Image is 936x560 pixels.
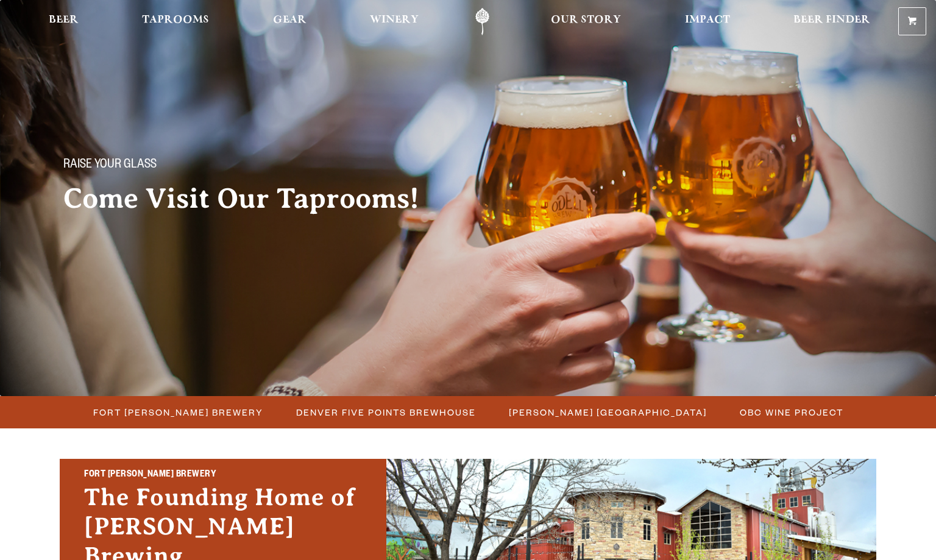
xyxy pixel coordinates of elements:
[63,158,157,174] span: Raise your glass
[142,15,209,25] span: Taprooms
[502,403,714,421] a: [PERSON_NAME] [GEOGRAPHIC_DATA]
[677,8,738,35] a: Impact
[87,403,270,421] a: Fort [PERSON_NAME] Brewery
[94,403,264,421] span: Fort [PERSON_NAME] Brewery
[543,8,629,35] a: Our Story
[84,467,362,483] h2: Fort [PERSON_NAME] Brewery
[265,8,314,35] a: Gear
[733,403,850,421] a: OBC Wine Project
[370,15,419,25] span: Winery
[362,8,427,35] a: Winery
[134,8,217,35] a: Taprooms
[785,8,878,35] a: Beer Finder
[793,15,870,25] span: Beer Finder
[289,403,483,421] a: Denver Five Points Brewhouse
[41,8,87,35] a: Beer
[297,403,477,421] span: Denver Five Points Brewhouse
[49,15,79,25] span: Beer
[551,15,621,25] span: Our Story
[740,403,844,421] span: OBC Wine Project
[685,15,730,25] span: Impact
[459,8,505,35] a: Odell Home
[273,15,307,25] span: Gear
[63,183,444,214] h2: Come Visit Our Taprooms!
[509,403,707,421] span: [PERSON_NAME] [GEOGRAPHIC_DATA]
